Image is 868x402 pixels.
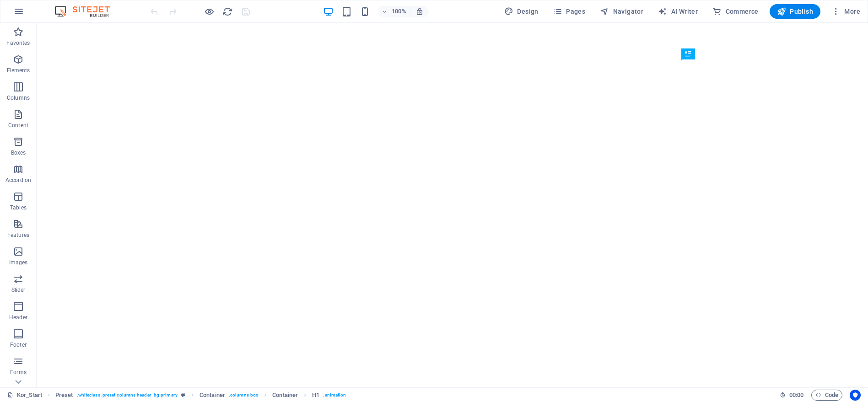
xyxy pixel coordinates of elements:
[11,149,26,156] p: Boxes
[7,231,29,239] p: Features
[550,4,589,19] button: Pages
[55,390,73,401] span: Click to select. Double-click to edit
[312,390,319,401] span: Click to select. Double-click to edit
[11,286,26,294] p: Slider
[831,7,860,16] span: More
[181,392,185,397] i: This element is a customizable preset
[777,7,813,16] span: Publish
[8,122,28,129] p: Content
[780,390,804,401] h6: Session time
[53,6,121,17] img: Editor Logo
[10,369,27,376] p: Forms
[222,6,233,17] button: reload
[199,390,225,401] span: Click to select. Double-click to edit
[5,177,31,184] p: Accordion
[501,4,542,19] button: Design
[501,4,542,19] div: Design (Ctrl+Alt+Y)
[9,314,27,321] p: Header
[323,390,346,401] span: . animation
[811,390,842,401] button: Code
[55,390,346,401] nav: breadcrumb
[10,204,27,211] p: Tables
[272,390,298,401] span: Click to select. Double-click to edit
[850,390,861,401] button: Usercentrics
[828,4,864,19] button: More
[658,7,698,16] span: AI Writer
[7,94,30,102] p: Columns
[600,7,643,16] span: Navigator
[10,341,27,348] p: Footer
[229,390,258,401] span: . columns-box
[204,6,215,17] button: Click here to leave preview mode and continue editing
[709,4,762,19] button: Commerce
[392,6,406,17] h6: 100%
[789,390,803,401] span: 00 00
[7,390,42,401] a: Click to cancel selection. Double-click to open Pages
[77,390,178,401] span: . whiteclass .preset-columns-header .bg-primary
[6,39,30,47] p: Favorites
[815,390,838,401] span: Code
[712,7,759,16] span: Commerce
[654,4,701,19] button: AI Writer
[415,7,424,16] i: On resize automatically adjust zoom level to fit chosen device.
[770,4,820,19] button: Publish
[796,391,797,398] span: :
[222,6,233,17] i: Reload page
[504,7,539,16] span: Design
[9,259,28,266] p: Images
[553,7,585,16] span: Pages
[596,4,647,19] button: Navigator
[7,67,30,74] p: Elements
[378,6,410,17] button: 100%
